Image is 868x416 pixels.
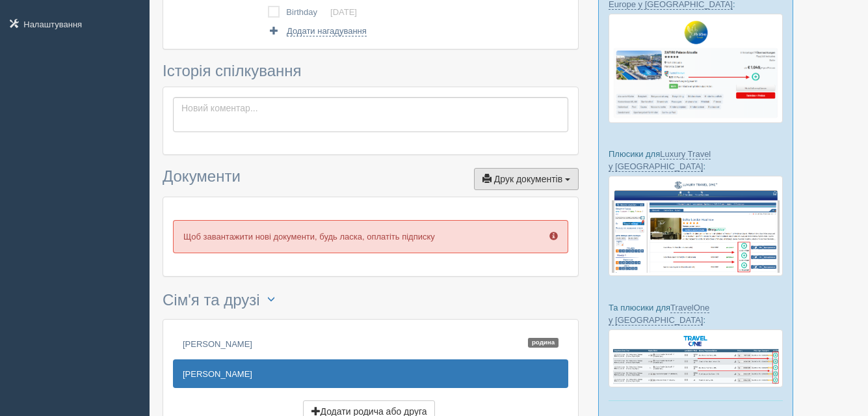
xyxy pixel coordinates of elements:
a: TravelOne у [GEOGRAPHIC_DATA] [609,303,709,326]
button: Друк документів [474,168,579,190]
p: Та плюсики для : [609,301,783,326]
a: [DATE] [330,7,357,17]
td: Birthday [286,3,330,21]
a: Додати нагадування [268,25,366,37]
p: Плюсики для : [609,148,783,173]
span: Родина [528,338,559,348]
a: [PERSON_NAME] [173,359,568,388]
span: Друк документів [494,174,562,184]
p: Щоб завантажити нові документи, будь ласка, оплатіть підписку [173,220,568,253]
span: Додати нагадування [287,26,367,36]
img: fly-joy-de-proposal-crm-for-travel-agency.png [609,14,783,123]
img: travel-one-%D0%BF%D1%96%D0%B4%D0%B1%D1%96%D1%80%D0%BA%D0%B0-%D1%81%D1%80%D0%BC-%D0%B4%D0%BB%D1%8F... [609,329,783,387]
h3: Історія спілкування [163,62,579,79]
a: [PERSON_NAME]Родина [173,329,568,358]
a: Luxury Travel у [GEOGRAPHIC_DATA] [609,149,711,172]
h3: Сім'я та друзі [163,290,579,312]
h3: Документи [163,168,579,190]
img: luxury-travel-%D0%BF%D0%BE%D0%B4%D0%B1%D0%BE%D1%80%D0%BA%D0%B0-%D1%81%D1%80%D0%BC-%D0%B4%D0%BB%D1... [609,176,783,276]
